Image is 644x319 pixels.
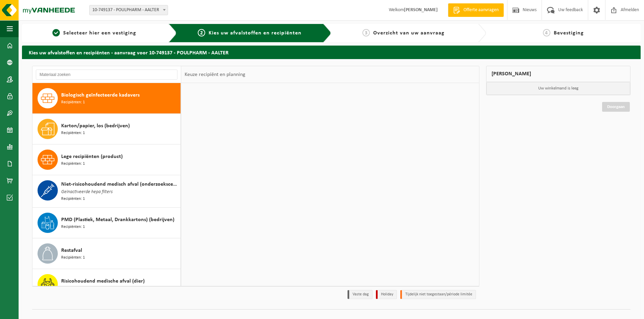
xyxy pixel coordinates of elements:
[61,216,174,224] span: PMD (Plastiek, Metaal, Drankkartons) (bedrijven)
[373,30,445,36] span: Overzicht van uw aanvraag
[348,290,373,299] li: Vaste dag
[32,114,181,144] button: Karton/papier, los (bedrijven) Recipiënten: 1
[52,29,60,36] span: 1
[36,70,177,80] input: Materiaal zoeken
[61,246,82,255] span: Restafval
[32,175,181,208] button: Niet-risicohoudend medisch afval (onderzoekscentra) Geïnactiveerde hepa filters Recipiënten: 1
[61,277,145,285] span: Risicohoudend medische afval (dier)
[32,144,181,175] button: Lege recipiënten (product) Recipiënten: 1
[61,196,85,202] span: Recipiënten: 1
[22,46,641,59] h2: Kies uw afvalstoffen en recipiënten - aanvraag voor 10-749137 - POULPHARM - AALTER
[61,122,130,130] span: Karton/papier, los (bedrijven)
[63,30,136,36] span: Selecteer hier een vestiging
[362,29,370,36] span: 3
[486,66,631,82] div: [PERSON_NAME]
[61,161,85,167] span: Recipiënten: 1
[376,290,397,299] li: Holiday
[61,188,113,196] span: Geïnactiveerde hepa filters
[181,66,249,83] div: Keuze recipiënt en planning
[486,82,630,95] p: Uw winkelmand is leeg
[61,180,179,188] span: Niet-risicohoudend medisch afval (onderzoekscentra)
[543,29,550,36] span: 4
[32,83,181,114] button: Biologisch geïnfecteerde kadavers Recipiënten: 1
[198,29,205,36] span: 2
[61,255,85,261] span: Recipiënten: 1
[400,290,476,299] li: Tijdelijk niet toegestaan/période limitée
[3,304,113,319] iframe: chat widget
[61,153,123,161] span: Lege recipiënten (product)
[462,7,500,14] span: Offerte aanvragen
[25,29,163,37] a: 1Selecteer hier een vestiging
[209,30,302,36] span: Kies uw afvalstoffen en recipiënten
[90,5,168,15] span: 10-749137 - POULPHARM - AALTER
[61,91,140,99] span: Biologisch geïnfecteerde kadavers
[404,7,438,12] strong: [PERSON_NAME]
[32,238,181,269] button: Restafval Recipiënten: 1
[61,99,85,106] span: Recipiënten: 1
[554,30,584,36] span: Bevestiging
[61,224,85,230] span: Recipiënten: 1
[602,102,630,112] a: Doorgaan
[32,269,181,299] button: Risicohoudend medische afval (dier) Recipiënten: 4
[32,208,181,238] button: PMD (Plastiek, Metaal, Drankkartons) (bedrijven) Recipiënten: 1
[61,130,85,136] span: Recipiënten: 1
[448,3,504,17] a: Offerte aanvragen
[61,285,85,292] span: Recipiënten: 4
